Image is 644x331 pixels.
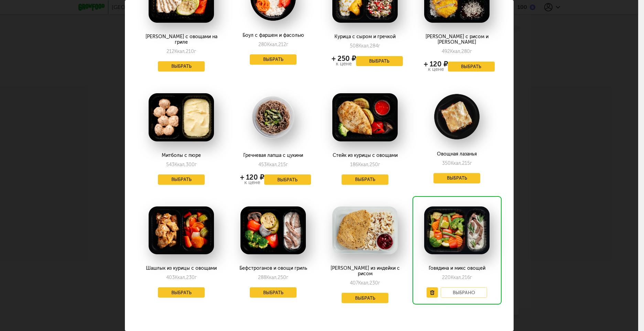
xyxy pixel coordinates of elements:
div: Гречневая лапша с цукини [235,153,311,158]
button: Выбрать [433,173,480,183]
div: 543 300 [166,162,197,168]
button: Выбрать [356,56,403,66]
div: 212 210 [167,49,196,54]
span: Ккал, [450,49,461,54]
img: big_NCBp2JHghsUOpNeG.png [149,93,214,141]
span: Ккал, [451,275,462,280]
button: Выбрать [250,54,297,65]
div: 350 215 [442,160,472,166]
button: Выбрать [250,287,297,298]
span: г [470,49,472,54]
div: 407 230 [350,280,380,286]
div: Овощная лазанья [419,151,494,157]
span: г [286,42,288,47]
span: г [195,275,197,280]
span: Ккал, [174,162,186,168]
div: 508 284 [350,43,380,49]
div: Бефстроганов и овощи гриль [235,266,311,271]
span: Ккал, [267,162,278,168]
img: big_CLtsM1X5VHbWb7Nr.png [332,93,398,141]
span: Ккал, [175,275,186,280]
div: [PERSON_NAME] из индейки с рисом [327,266,402,277]
button: Выбрать [264,174,311,185]
span: г [378,43,380,49]
span: г [470,160,472,166]
button: Выбрать [158,174,205,185]
div: 220 216 [442,275,472,280]
div: к цене [424,67,448,72]
img: big_vMdqmmBWQ68nh7zY.png [332,206,398,255]
div: Митболы с пюре [143,153,219,158]
div: Шашлык из курицы с овощами [143,266,219,271]
img: big_TceYgiePvtiLYYAf.png [149,206,214,255]
img: big_dlzRidLtODaQv45B.png [240,93,306,141]
div: 280 212 [258,42,288,47]
img: big_JDkOnl9YBHmqrbEK.png [424,93,490,140]
div: 186 250 [350,162,380,168]
div: [PERSON_NAME] с рисом и [PERSON_NAME] [419,34,494,45]
img: big_e6hkTGe1ib29VqlS.png [424,206,490,255]
button: Выбрать [158,61,205,72]
button: Выбрать [448,62,495,72]
span: г [195,162,197,168]
div: Боул с фаршем и фасолью [235,33,311,38]
div: + 250 ₽ [332,56,356,61]
span: г [286,275,288,280]
div: [PERSON_NAME] с овощами на гриле [143,34,219,45]
div: 492 280 [442,49,472,54]
span: Ккал, [174,49,186,54]
span: Ккал, [267,42,278,47]
span: г [194,49,196,54]
div: 403 230 [166,275,197,280]
span: Ккал, [358,162,369,168]
span: г [470,275,472,280]
span: Ккал, [358,280,369,286]
span: Ккал, [266,275,278,280]
button: Выбрать [158,287,205,298]
button: Выбрать [342,293,388,303]
button: Выбрать [342,174,388,185]
div: Курица с сыром и гречкой [327,34,402,40]
div: + 120 ₽ [424,61,448,67]
div: Стейк из курицы с овощами [327,153,402,158]
span: Ккал, [358,43,370,49]
div: к цене [332,61,356,66]
div: 288 250 [258,275,288,280]
div: 453 215 [258,162,288,168]
div: Говядина и микс овощей [419,266,494,271]
img: big_02TwCZap28iIStl4.png [240,206,306,255]
span: г [378,162,380,168]
div: к цене [240,180,264,185]
span: Ккал, [451,160,462,166]
div: + 120 ₽ [240,174,264,180]
span: г [378,280,380,286]
span: г [286,162,288,168]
